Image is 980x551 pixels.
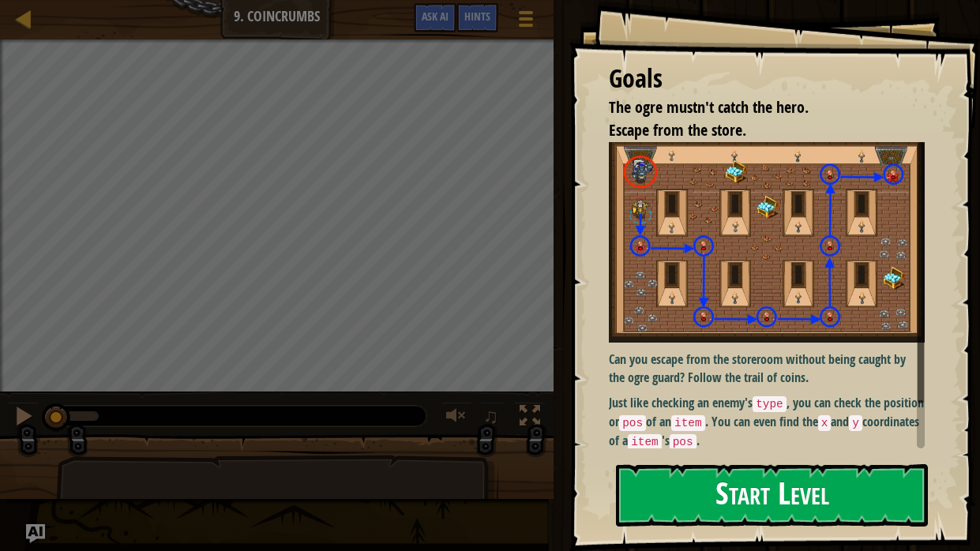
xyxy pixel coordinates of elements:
[616,464,928,527] button: Start Level
[589,96,921,119] li: The ogre mustn't catch the hero.
[26,524,45,543] button: Ask AI
[609,350,925,387] p: Can you escape from the storeroom without being caught by the ogre guard? Follow the trail of coins.
[609,394,925,450] p: Just like checking an enemy's , you can check the position or of an . You can even find the and c...
[464,9,490,24] span: Hints
[8,402,39,434] button: Ctrl + P: Pause
[753,396,787,412] code: type
[671,415,705,431] code: item
[422,9,449,24] span: Ask AI
[414,3,456,32] button: Ask AI
[609,119,746,141] span: Escape from the store.
[670,434,697,450] code: pos
[589,119,921,142] li: Escape from the store.
[609,96,809,118] span: The ogre mustn't catch the hero.
[628,434,662,450] code: item
[849,415,862,431] code: y
[619,415,646,431] code: pos
[514,402,546,434] button: Toggle fullscreen
[609,142,925,343] img: Coincrumbs2
[506,3,546,40] button: Show game menu
[441,402,472,434] button: Adjust volume
[609,61,925,97] div: Goals
[483,404,499,428] span: ♫
[480,402,507,434] button: ♫
[818,415,832,431] code: x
